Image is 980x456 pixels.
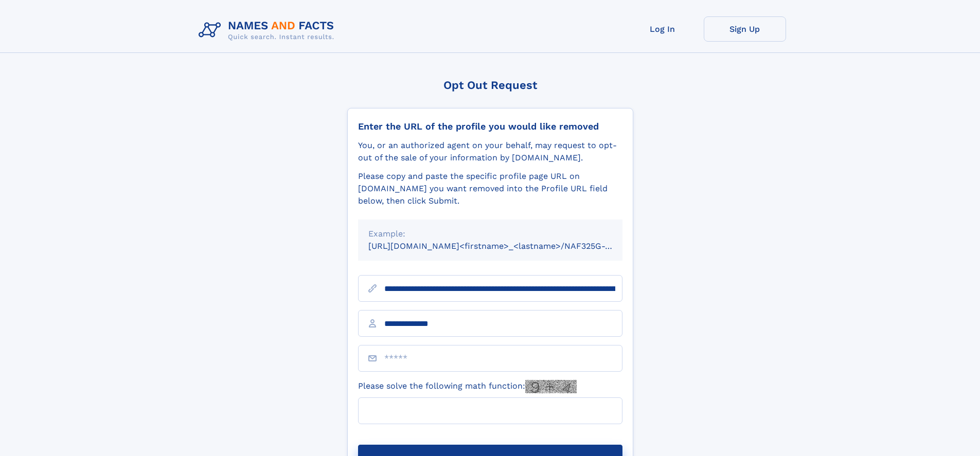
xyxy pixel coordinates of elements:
img: Logo Names and Facts [194,16,343,44]
a: Sign Up [704,16,786,42]
small: [URL][DOMAIN_NAME]<firstname>_<lastname>/NAF325G-xxxxxxxx [368,241,642,251]
a: Log In [621,16,704,42]
div: You, or an authorized agent on your behalf, may request to opt-out of the sale of your informatio... [358,139,622,164]
div: Enter the URL of the profile you would like removed [358,121,622,132]
div: Example: [368,228,612,240]
label: Please solve the following math function: [358,380,577,393]
div: Opt Out Request [347,79,633,92]
div: Please copy and paste the specific profile page URL on [DOMAIN_NAME] you want removed into the Pr... [358,170,622,207]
